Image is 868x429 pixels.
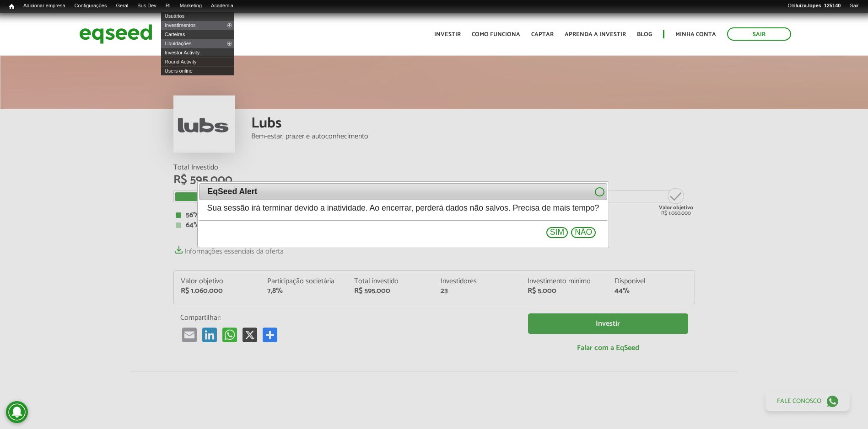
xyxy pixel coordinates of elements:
img: EqSeed [79,22,152,46]
span: EqSeed Alert [208,188,560,196]
a: Geral [111,2,133,10]
a: Bus Dev [133,2,161,10]
a: Blog [637,32,652,37]
a: Usuários [161,11,234,21]
a: Minha conta [675,32,716,37]
a: Academia [206,2,238,10]
a: Configurações [70,2,112,10]
span: Início [9,3,14,10]
a: RI [161,2,175,10]
a: Sair [845,2,863,10]
a: Aprenda a investir [565,32,626,37]
a: Início [5,2,19,11]
a: Investir [434,32,461,37]
button: Não [571,227,596,238]
a: Oláluiza.lopes_125140 [783,2,845,10]
a: Captar [531,32,554,37]
strong: luiza.lopes_125140 [796,3,841,8]
a: Sair [727,27,791,41]
a: Como funciona [472,32,520,37]
a: Adicionar empresa [19,2,70,10]
a: Marketing [175,2,206,10]
button: Sim [546,227,568,238]
div: Sua sessão irá terminar devido a inatividade. Ao encerrar, perderá dados não salvos. Precisa de m... [199,200,607,216]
